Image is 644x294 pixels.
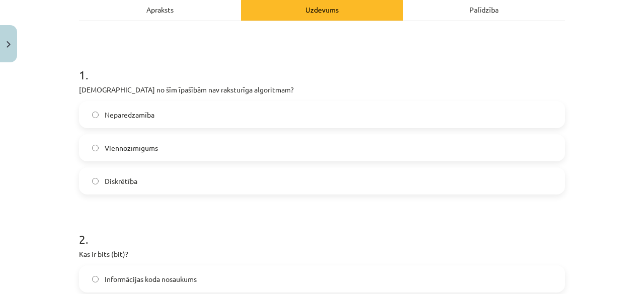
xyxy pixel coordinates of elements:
input: Informācijas koda nosaukums [92,276,99,282]
h1: 1 . [79,50,565,81]
img: icon-close-lesson-0947bae3869378f0d4975bcd49f059093ad1ed9edebbc8119c70593378902aed.svg [7,41,11,48]
input: Diskrētība [92,178,99,184]
input: Viennozīmīgums [92,145,99,151]
span: Viennozīmīgums [105,143,158,153]
span: Informācijas koda nosaukums [105,274,197,284]
span: Neparedzamība [105,110,154,120]
p: [DEMOGRAPHIC_DATA] no šīm īpašībām nav raksturīga algoritmam? [79,84,565,95]
span: Diskrētība [105,176,137,186]
h1: 2 . [79,215,565,246]
p: Kas ir bits (bit)? [79,249,565,259]
input: Neparedzamība [92,112,99,118]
